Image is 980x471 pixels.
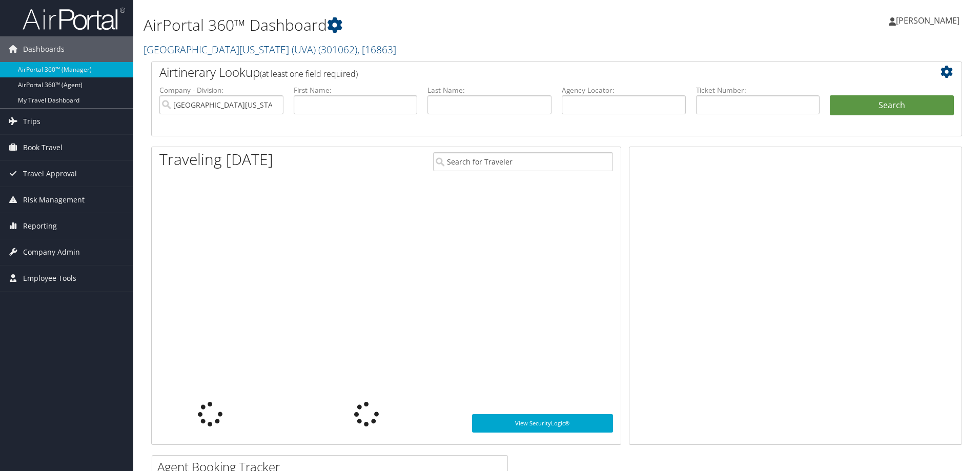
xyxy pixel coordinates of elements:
[23,187,85,213] span: Risk Management
[427,85,552,95] label: Last Name:
[696,85,820,95] label: Ticket Number:
[144,14,695,36] h1: AirPortal 360™ Dashboard
[889,5,970,36] a: [PERSON_NAME]
[830,95,954,116] button: Search
[23,109,40,134] span: Trips
[23,265,76,291] span: Employee Tools
[159,64,886,81] h2: Airtinerary Lookup
[159,149,273,170] h1: Traveling [DATE]
[260,68,358,79] span: (at least one field required)
[318,43,357,56] span: ( 301062 )
[144,43,396,56] a: [GEOGRAPHIC_DATA][US_STATE] (UVA)
[23,36,65,62] span: Dashboards
[896,15,959,26] span: [PERSON_NAME]
[472,414,613,433] a: View SecurityLogic®
[23,161,77,187] span: Travel Approval
[294,85,418,95] label: First Name:
[23,135,63,160] span: Book Travel
[23,239,80,265] span: Company Admin
[357,43,396,56] span: , [ 16863 ]
[23,7,125,31] img: airportal-logo.png
[433,152,613,171] input: Search for Traveler
[159,85,283,95] label: Company - Division:
[23,213,57,239] span: Reporting
[562,85,686,95] label: Agency Locator:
